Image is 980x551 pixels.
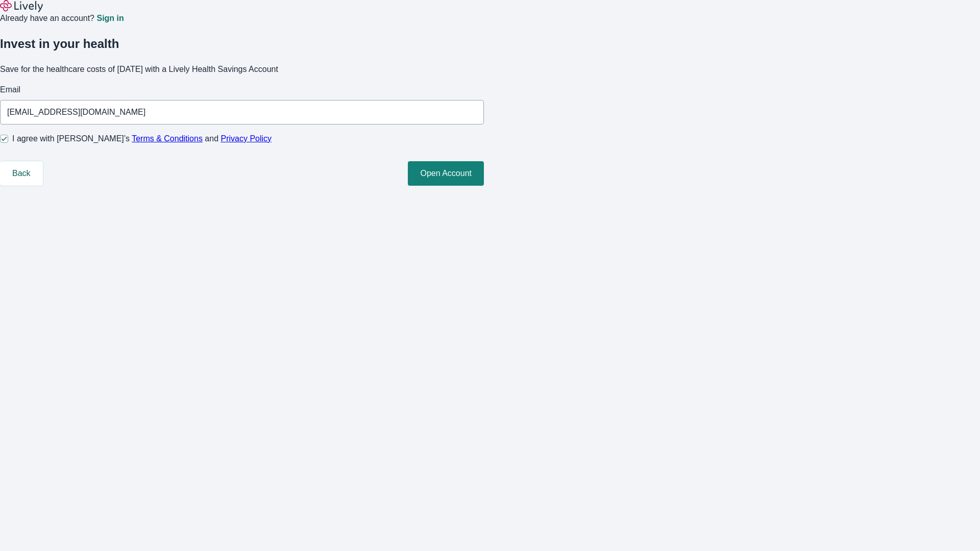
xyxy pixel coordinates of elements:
a: Sign in [96,14,124,22]
a: Terms & Conditions [132,134,203,143]
a: Privacy Policy [221,134,272,143]
span: I agree with [PERSON_NAME]’s and [12,133,272,145]
button: Open Account [408,161,484,186]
